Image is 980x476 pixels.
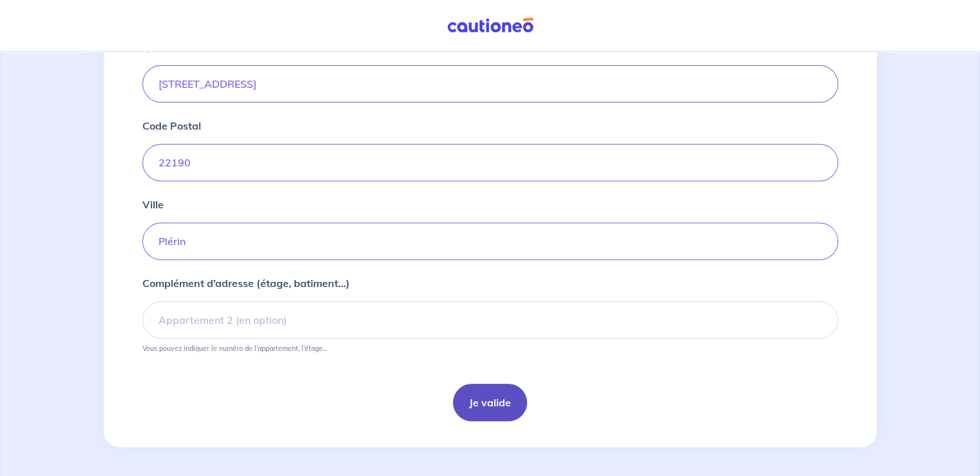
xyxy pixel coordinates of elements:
[453,384,527,421] button: Je valide
[142,301,838,339] input: Appartement 2 (en option)
[142,197,164,212] p: Ville
[142,275,350,291] p: Complément d’adresse (étage, batiment...)
[142,118,201,134] p: Code Postal
[142,65,838,103] input: Ex: 165 avenue de Bretagne
[142,344,327,353] p: Vous pouvez indiquer le numéro de l’appartement, l’étage...
[142,144,838,181] input: Ex: 59000
[442,17,539,34] img: Cautioneo
[142,223,838,260] input: Ex: Lille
